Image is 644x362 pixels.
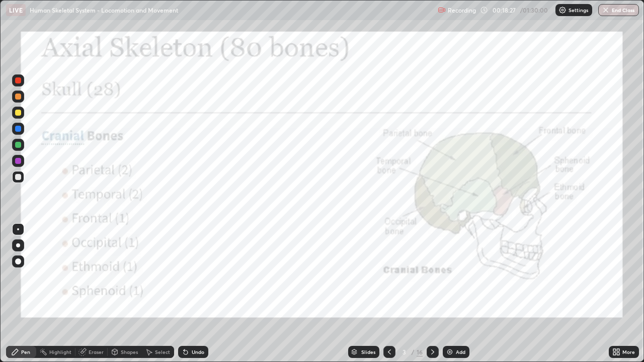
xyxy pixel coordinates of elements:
[21,349,30,354] div: Pen
[399,349,410,355] div: 3
[569,8,588,13] p: Settings
[30,6,178,14] p: Human Skeletal System - Locomotion and Movement
[89,349,104,354] div: Eraser
[121,349,138,354] div: Shapes
[412,349,415,355] div: /
[446,348,454,356] img: add-slide-button
[602,6,610,14] img: end-class-cross
[49,349,71,354] div: Highlight
[361,349,375,354] div: Slides
[155,349,170,354] div: Select
[598,4,639,16] button: End Class
[622,349,635,354] div: More
[417,347,423,356] div: 16
[456,349,465,354] div: Add
[192,349,204,354] div: Undo
[448,7,476,14] p: Recording
[9,6,23,14] p: LIVE
[438,6,446,14] img: recording.375f2c34.svg
[558,6,567,14] img: class-settings-icons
